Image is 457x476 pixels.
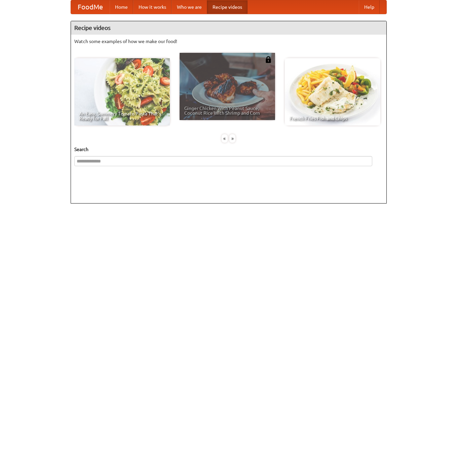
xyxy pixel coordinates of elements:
a: Who we are [172,0,207,14]
div: » [229,134,235,143]
a: An Easy, Summery Tomato Pasta That's Ready for Fall [74,58,170,125]
a: Help [359,0,380,14]
span: French Fries Fish and Chips [290,116,376,121]
a: How it works [133,0,172,14]
img: 483408.png [265,56,272,63]
h5: Search [74,146,383,153]
a: FoodMe [71,0,110,14]
div: « [222,134,228,143]
h4: Recipe videos [71,21,386,35]
a: Recipe videos [207,0,247,14]
span: An Easy, Summery Tomato Pasta That's Ready for Fall [79,111,165,121]
a: French Fries Fish and Chips [285,58,380,125]
a: Home [110,0,133,14]
p: Watch some examples of how we make our food! [74,38,383,45]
